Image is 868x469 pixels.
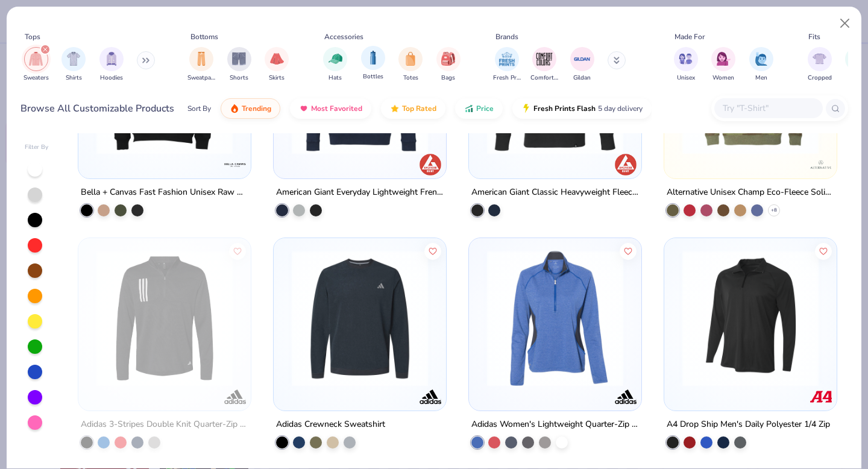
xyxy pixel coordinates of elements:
[570,47,594,83] button: filter button
[187,103,211,114] div: Sort By
[361,47,385,83] button: filter button
[755,74,767,83] span: Men
[813,52,826,66] img: Cropped Image
[722,101,814,115] input: Try "T-Shirt"
[620,242,637,259] button: Like
[441,52,454,66] img: Bags Image
[24,74,49,83] span: Sweaters
[363,72,383,81] span: Bottles
[230,74,248,83] span: Shorts
[323,47,347,83] div: filter for Hats
[481,250,629,386] img: 682960e0-0274-4f84-ae46-47ebe4daab46
[404,52,417,66] img: Totes Image
[471,185,639,200] div: American Giant Classic Heavyweight Fleece Pullover Hoodie
[418,385,442,409] img: Adidas logo
[366,51,380,65] img: Bottles Image
[674,47,698,83] button: filter button
[187,74,215,83] span: Sweatpants
[398,47,423,83] button: filter button
[512,98,652,119] button: Fresh Prints Flash5 day delivery
[533,104,596,113] span: Fresh Prints Flash
[221,98,280,119] button: Trending
[29,52,43,66] img: Sweaters Image
[614,385,638,409] img: Adidas logo
[24,47,49,83] div: filter for Sweaters
[99,47,124,83] div: filter for Hoodies
[598,102,643,116] span: 5 day delivery
[24,47,49,83] button: filter button
[521,104,531,113] img: flash.gif
[195,52,208,66] img: Sweatpants Image
[227,47,251,83] div: filter for Shorts
[711,47,735,83] button: filter button
[361,46,385,81] div: filter for Bottles
[495,31,518,42] div: Brands
[81,185,248,200] div: Bella + Canvas Fast Fashion Unisex Raw Seam Crewneck Sweatshirt
[187,47,215,83] div: filter for Sweatpants
[679,52,693,66] img: Unisex Image
[834,12,857,35] button: Close
[81,417,248,432] div: Adidas 3-Stripes Double Knit Quarter-Zip Pullover
[712,74,734,83] span: Women
[329,52,342,66] img: Hats Image
[674,47,698,83] div: filter for Unisex
[230,104,239,113] img: trending.gif
[808,385,832,409] img: A4 logo
[749,47,773,83] div: filter for Men
[269,74,285,83] span: Skirts
[677,74,695,83] span: Unisex
[265,47,289,83] button: filter button
[808,153,832,177] img: Alternative logo
[808,74,832,83] span: Cropped
[629,250,777,386] img: 45593869-bb6b-4b80-aa33-414c5b3f97e9
[402,104,436,113] span: Top Rated
[493,47,521,83] div: filter for Fresh Prints
[711,47,735,83] div: filter for Women
[808,47,832,83] div: filter for Cropped
[530,47,558,83] button: filter button
[530,74,558,83] span: Comfort Colors
[299,104,309,113] img: most_fav.gif
[276,417,385,432] div: Adidas Crewneck Sweatshirt
[749,47,773,83] button: filter button
[573,74,591,83] span: Gildan
[270,52,284,66] img: Skirts Image
[99,47,124,83] button: filter button
[717,52,731,66] img: Women Image
[667,417,830,432] div: A4 Drop Ship Men's Daily Polyester 1/4 Zip
[398,47,423,83] div: filter for Totes
[498,50,516,68] img: Fresh Prints Image
[227,47,251,83] button: filter button
[276,185,444,200] div: American Giant Everyday Lightweight French [PERSON_NAME] Classic Crew Sweatshirt
[311,104,362,113] span: Most Favorited
[230,242,247,259] button: Like
[61,47,86,83] div: filter for Shirts
[286,250,434,386] img: 7600e25a-8967-4c09-a7bc-5904829a29d5
[90,250,239,386] img: 30c5e226-76f7-4676-8287-5f01bdbded3b
[20,101,174,116] div: Browse All Customizable Products
[265,47,289,83] div: filter for Skirts
[418,153,442,177] img: American Giant logo
[223,153,247,177] img: Bella + Canvas logo
[570,47,594,83] div: filter for Gildan
[476,104,494,113] span: Price
[223,385,247,409] img: Adidas logo
[187,47,215,83] button: filter button
[329,74,342,83] span: Hats
[66,74,82,83] span: Shirts
[190,31,218,42] div: Bottoms
[67,52,81,66] img: Shirts Image
[434,250,582,386] img: ca090c47-957c-48a7-a7d0-ab98891d6f9d
[614,153,638,177] img: American Giant logo
[455,98,503,119] button: Price
[493,74,521,83] span: Fresh Prints
[424,242,441,259] button: Like
[755,52,768,66] img: Men Image
[403,74,418,83] span: Totes
[324,31,363,42] div: Accessories
[436,47,461,83] button: filter button
[573,50,591,68] img: Gildan Image
[323,47,347,83] button: filter button
[471,417,639,432] div: Adidas Women's Lightweight Quarter-Zip Pullover
[815,242,832,259] button: Like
